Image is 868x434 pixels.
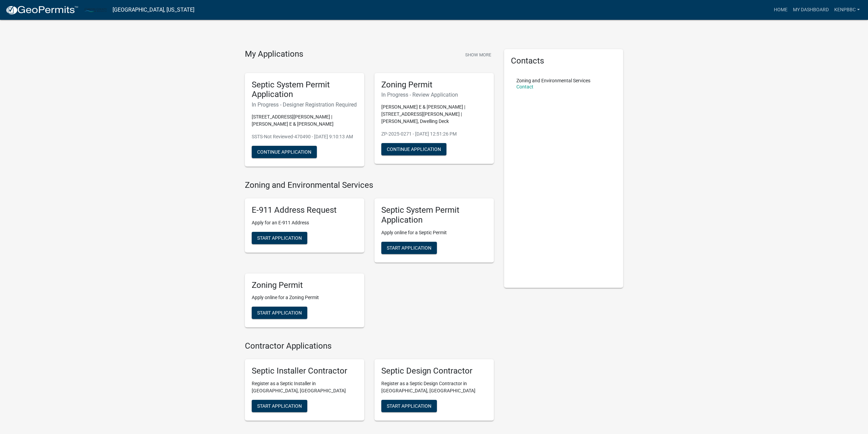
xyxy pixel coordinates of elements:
button: Continue Application [252,146,317,158]
h5: E-911 Address Request [252,205,357,215]
h6: In Progress - Designer Registration Required [252,101,357,108]
button: Start Application [252,232,307,244]
p: [PERSON_NAME] E & [PERSON_NAME] | [STREET_ADDRESS][PERSON_NAME] | [PERSON_NAME], Dwelling Deck [381,103,487,125]
img: Carlton County, Minnesota [84,5,107,14]
h5: Contacts [511,56,617,66]
span: Start Application [387,245,431,250]
p: Apply online for a Zoning Permit [252,294,357,301]
button: Start Application [252,307,307,319]
p: [STREET_ADDRESS][PERSON_NAME] | [PERSON_NAME] E & [PERSON_NAME] [252,113,357,128]
h5: Zoning Permit [252,280,357,290]
p: Zoning and Environmental Services [516,78,590,83]
button: Start Application [252,400,307,412]
h5: Septic System Permit Application [252,80,357,100]
h5: Septic Design Contractor [381,366,487,376]
a: kenpbbc [832,3,863,16]
button: Start Application [381,242,437,254]
h5: Septic Installer Contractor [252,366,357,376]
wm-workflow-list-section: Contractor Applications [245,341,494,426]
span: Start Application [257,403,302,409]
h4: Zoning and Environmental Services [245,180,494,190]
button: Continue Application [381,143,446,155]
span: Start Application [387,403,431,409]
p: Register as a Septic Design Contractor in [GEOGRAPHIC_DATA], [GEOGRAPHIC_DATA] [381,380,487,394]
h6: In Progress - Review Application [381,92,487,98]
button: Start Application [381,400,437,412]
h4: Contractor Applications [245,341,494,351]
span: Start Application [257,235,302,240]
h4: My Applications [245,49,303,59]
p: Register as a Septic Installer in [GEOGRAPHIC_DATA], [GEOGRAPHIC_DATA] [252,380,357,394]
a: [GEOGRAPHIC_DATA], [US_STATE] [113,4,194,16]
p: Apply for an E-911 Address [252,219,357,226]
h5: Septic System Permit Application [381,205,487,225]
span: Start Application [257,310,302,316]
a: My Dashboard [790,3,832,16]
p: SSTS-Not Reviewed-470490 - [DATE] 9:10:13 AM [252,133,357,140]
p: ZP-2025-0271 - [DATE] 12:51:26 PM [381,130,487,138]
p: Apply online for a Septic Permit [381,229,487,236]
button: Show More [462,49,494,60]
a: Contact [516,84,533,89]
h5: Zoning Permit [381,80,487,90]
a: Home [771,3,790,16]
